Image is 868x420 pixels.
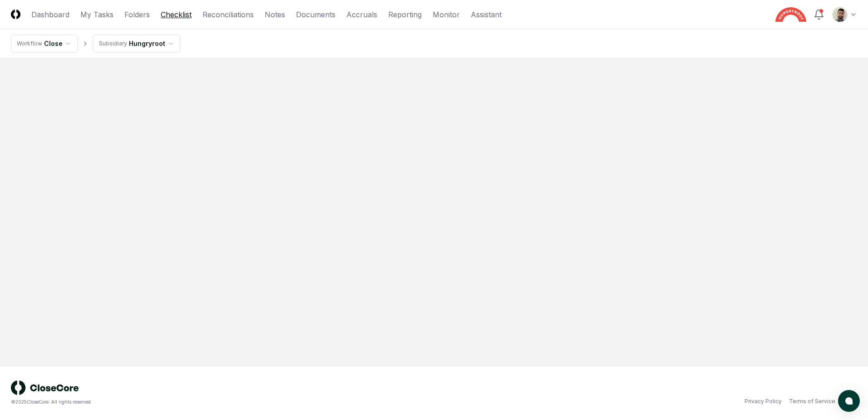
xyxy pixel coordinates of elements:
[789,397,835,405] a: Terms of Service
[11,35,180,53] nav: breadcrumb
[11,380,79,395] img: logo
[433,9,460,20] a: Monitor
[471,9,502,20] a: Assistant
[11,10,20,19] img: Logo
[296,9,335,20] a: Documents
[80,9,113,20] a: My Tasks
[11,399,434,405] div: © 2025 CloseCore. All rights reserved.
[388,9,422,20] a: Reporting
[124,9,150,20] a: Folders
[745,397,782,405] a: Privacy Policy
[265,9,285,20] a: Notes
[31,9,69,20] a: Dashboard
[838,390,860,412] button: atlas-launcher
[346,9,377,20] a: Accruals
[17,40,42,48] div: Workflow
[775,7,806,22] img: Hungryroot logo
[99,40,127,48] div: Subsidiary
[161,9,192,20] a: Checklist
[833,7,847,22] img: d09822cc-9b6d-4858-8d66-9570c114c672_214030b4-299a-48fd-ad93-fc7c7aef54c6.png
[202,9,254,20] a: Reconciliations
